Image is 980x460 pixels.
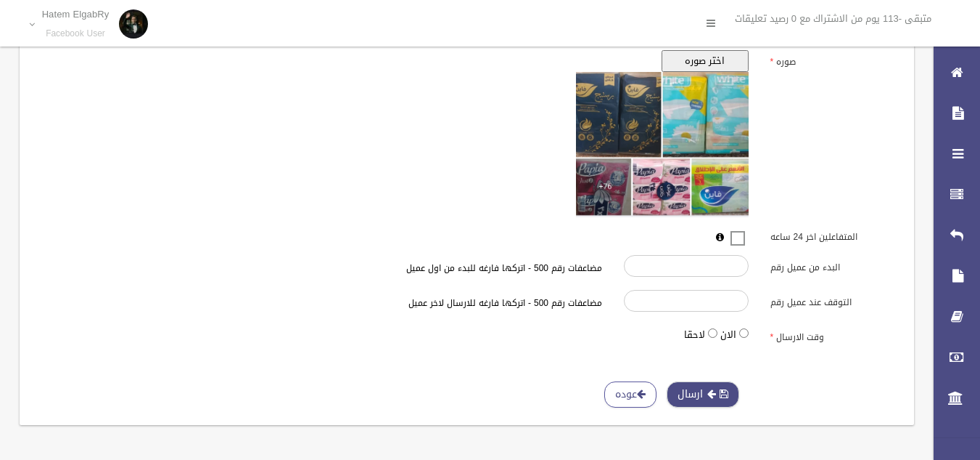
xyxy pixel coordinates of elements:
[759,50,906,70] label: صوره
[662,50,749,72] button: اختر صوره
[258,299,602,308] h6: مضاعفات رقم 500 - اتركها فارغه للارسال لاخر عميل
[258,264,602,273] h6: مضاعفات رقم 500 - اتركها فارغه للبدء من اول عميل
[759,326,906,346] label: وقت الارسال
[759,225,906,246] label: المتفاعلين اخر 24 ساعه
[720,326,736,344] label: الان
[667,382,739,408] button: ارسال
[42,9,110,20] p: Hatem ElgabRy
[759,255,906,275] label: البدء من عميل رقم
[42,28,110,39] small: Facebook User
[576,72,749,217] img: معاينه الصوره
[759,290,906,310] label: التوقف عند عميل رقم
[684,326,705,344] label: لاحقا
[604,382,656,408] a: عوده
